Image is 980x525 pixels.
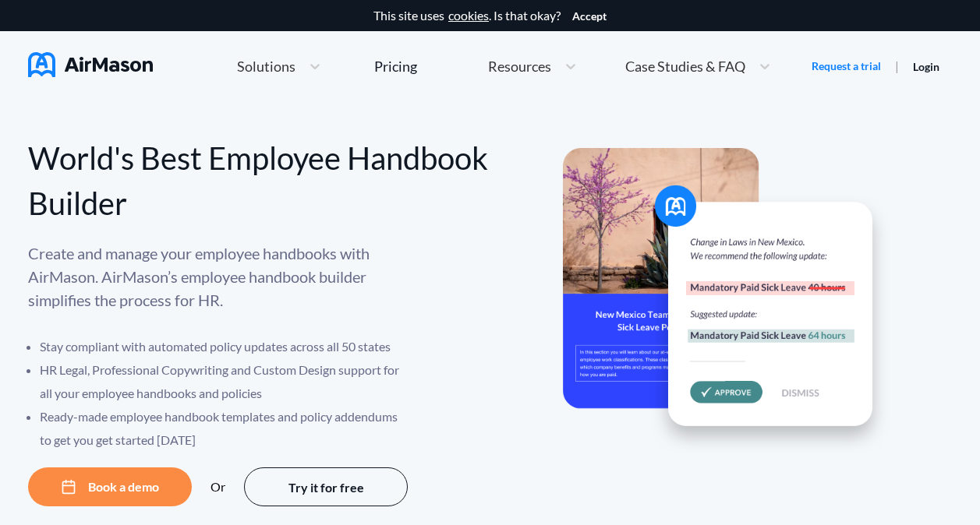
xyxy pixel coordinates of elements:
a: Pricing [374,52,417,80]
div: World's Best Employee Handbook Builder [28,136,490,226]
div: Or [211,480,225,494]
a: Request a trial [812,58,881,74]
span: Case Studies & FAQ [625,59,745,73]
span: Resources [488,59,551,73]
img: AirMason Logo [28,52,153,77]
button: Accept cookies [572,10,607,23]
button: Try it for free [244,467,408,506]
a: Login [913,60,939,73]
div: Pricing [374,59,417,73]
span: Solutions [237,59,295,73]
span: | [895,58,899,73]
a: cookies [448,9,489,23]
li: Stay compliant with automated policy updates across all 50 states [40,335,410,358]
p: Create and manage your employee handbooks with AirMason. AirMason’s employee handbook builder sim... [28,241,410,312]
li: HR Legal, Professional Copywriting and Custom Design support for all your employee handbooks and ... [40,358,410,405]
li: Ready-made employee handbook templates and policy addendums to get you get started [DATE] [40,405,410,452]
button: Book a demo [28,467,192,506]
img: hero-banner [563,148,890,454]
